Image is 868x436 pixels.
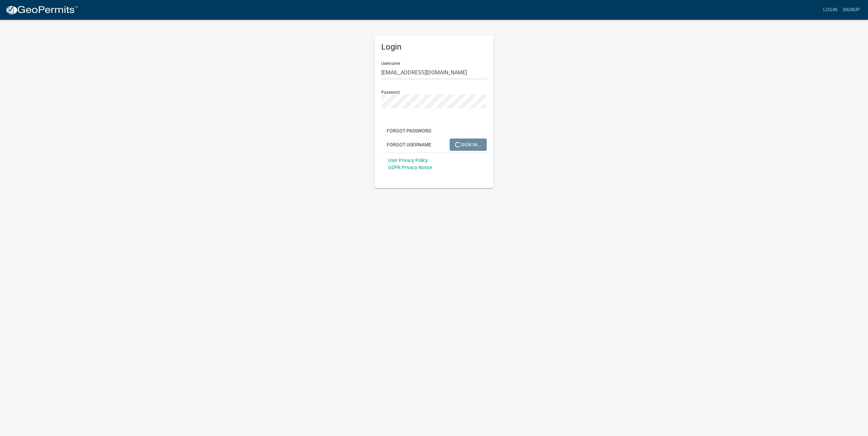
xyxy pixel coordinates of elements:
span: SIGN IN... [455,142,481,147]
a: Login [820,3,840,16]
a: User Privacy Policy [388,158,428,163]
button: Forgot Password [381,125,437,137]
button: SIGN IN... [450,139,487,151]
a: Signup [840,3,863,16]
h5: Login [381,42,487,52]
button: Forgot Username [381,139,437,151]
a: GDPR Privacy Notice [388,165,432,170]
